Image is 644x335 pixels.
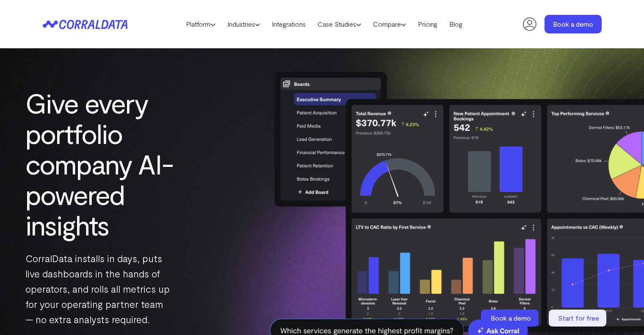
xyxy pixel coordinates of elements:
[491,314,531,322] span: Book a demo
[412,18,443,30] a: Pricing
[443,18,468,30] a: Blog
[25,88,204,240] h1: Give every portfolio company AI-powered insights
[558,314,599,322] span: Start for free
[481,310,540,327] a: Book a demo
[221,18,266,30] a: Industries
[25,251,204,327] p: CorralData installs in days, puts live dashboards in the hands of operators, and rolls all metric...
[266,18,312,30] a: Integrations
[367,18,412,30] a: Compare
[312,18,367,30] a: Case Studies
[549,310,608,327] a: Start for free
[180,18,221,30] a: Platform
[544,15,602,33] a: Book a demo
